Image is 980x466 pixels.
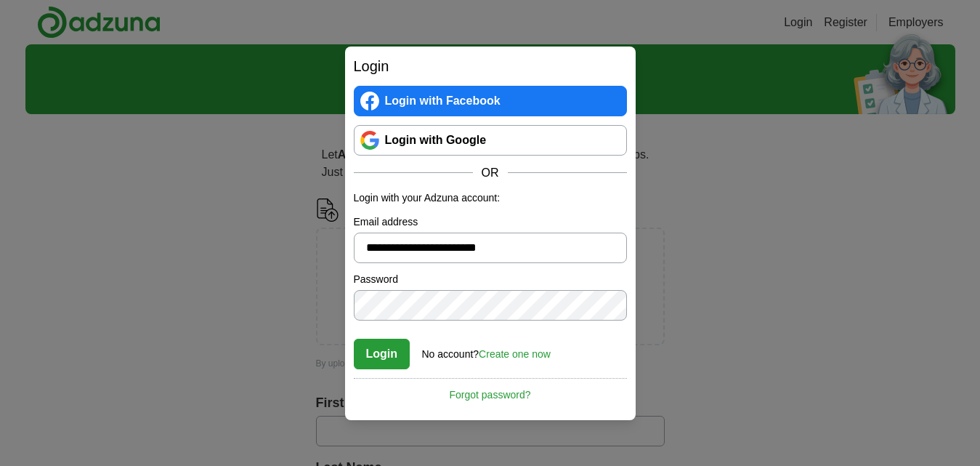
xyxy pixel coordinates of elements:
a: Login with Google [354,125,627,156]
a: Create one now [479,348,551,360]
a: Forgot password? [354,378,627,403]
button: Login [354,339,410,369]
a: Login with Facebook [354,86,627,116]
h2: Login [354,55,627,77]
p: Login with your Adzuna account: [354,190,627,206]
label: Email address [354,214,627,230]
label: Password [354,272,627,287]
div: No account? [422,338,551,362]
span: OR [473,164,508,182]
